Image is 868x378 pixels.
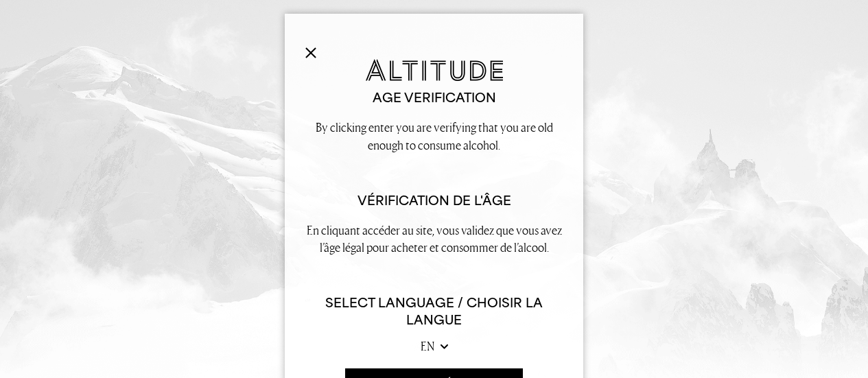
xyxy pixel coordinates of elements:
p: En cliquant accéder au site, vous validez que vous avez l’âge légal pour acheter et consommer de ... [305,222,563,256]
img: Altitude Gin [366,59,503,80]
h6: Select Language / Choisir la langue [305,294,563,329]
img: Close [305,47,316,58]
h2: Age verification [305,89,563,106]
p: By clicking enter you are verifying that you are old enough to consume alcohol. [305,119,563,153]
h2: Vérification de l'âge [305,192,563,209]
